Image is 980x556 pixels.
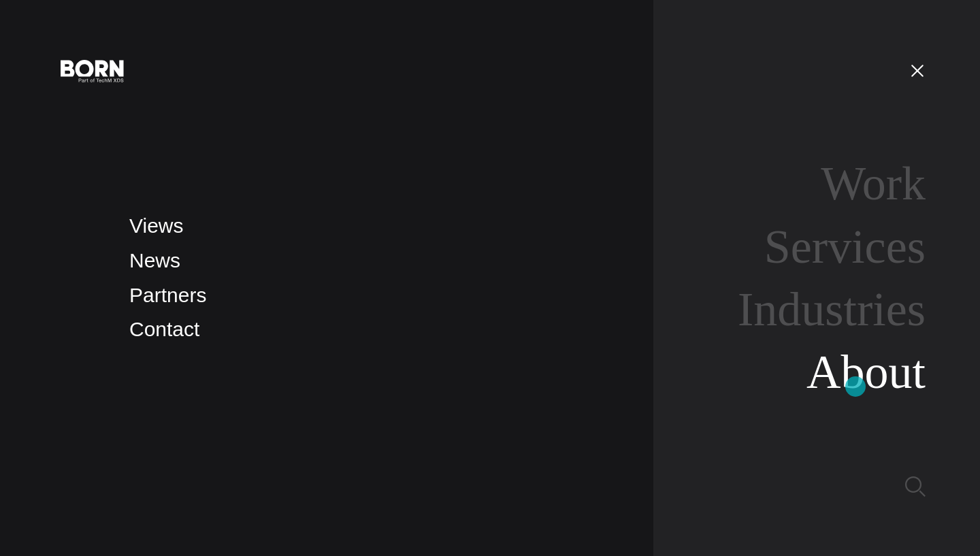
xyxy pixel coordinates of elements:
[738,283,926,336] a: Industries
[821,157,926,210] a: Work
[129,249,180,272] a: News
[764,220,926,273] a: Services
[901,56,934,84] button: Open
[129,214,183,237] a: Views
[806,346,926,398] a: About
[129,284,206,306] a: Partners
[905,476,926,497] img: Search
[129,318,199,340] a: Contact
